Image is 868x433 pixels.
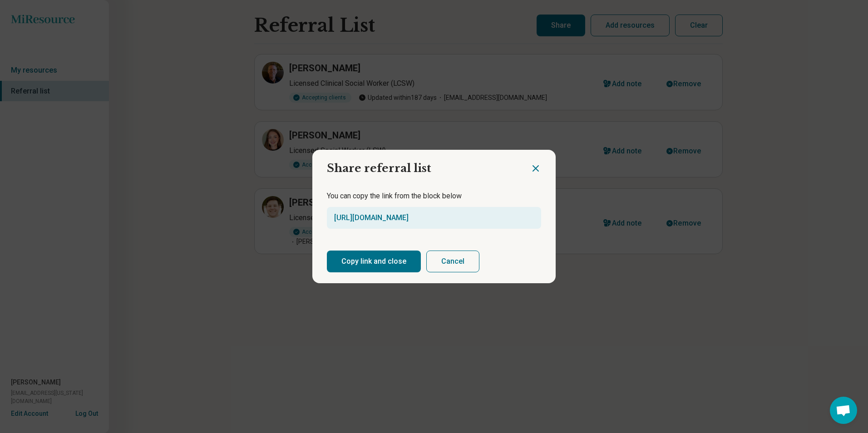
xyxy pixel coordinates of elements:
[327,251,421,272] button: Copy link and close
[530,163,541,174] button: Close dialog
[426,251,479,272] button: Cancel
[327,191,541,202] p: You can copy the link from the block below
[312,150,530,180] h2: Share referral list
[334,213,409,222] a: [URL][DOMAIN_NAME]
